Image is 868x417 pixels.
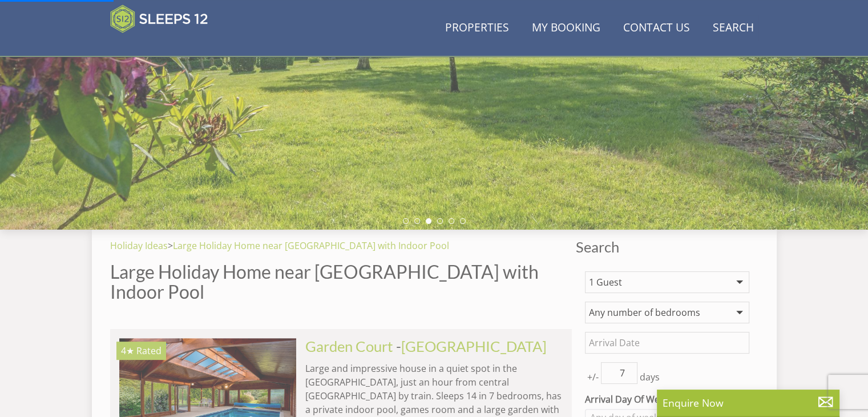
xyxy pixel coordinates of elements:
[110,5,208,33] img: Sleeps 12
[396,338,547,355] span: -
[110,239,168,252] a: Holiday Ideas
[663,395,834,410] p: Enquire Now
[173,239,449,252] a: Large Holiday Home near [GEOGRAPHIC_DATA] with Indoor Pool
[104,40,224,50] iframe: Customer reviews powered by Trustpilot
[576,239,758,255] span: Search
[585,332,749,354] input: Arrival Date
[401,338,547,355] a: [GEOGRAPHIC_DATA]
[585,370,601,384] span: +/-
[121,344,134,357] span: Garden Court has a 4 star rating under the Quality in Tourism Scheme
[441,15,514,41] a: Properties
[136,344,162,357] span: Rated
[527,15,605,41] a: My Booking
[110,262,571,302] h1: Large Holiday Home near [GEOGRAPHIC_DATA] with Indoor Pool
[619,15,695,41] a: Contact Us
[585,392,749,406] label: Arrival Day Of Week
[168,239,173,252] span: >
[637,370,662,384] span: days
[708,15,758,41] a: Search
[305,338,393,355] a: Garden Court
